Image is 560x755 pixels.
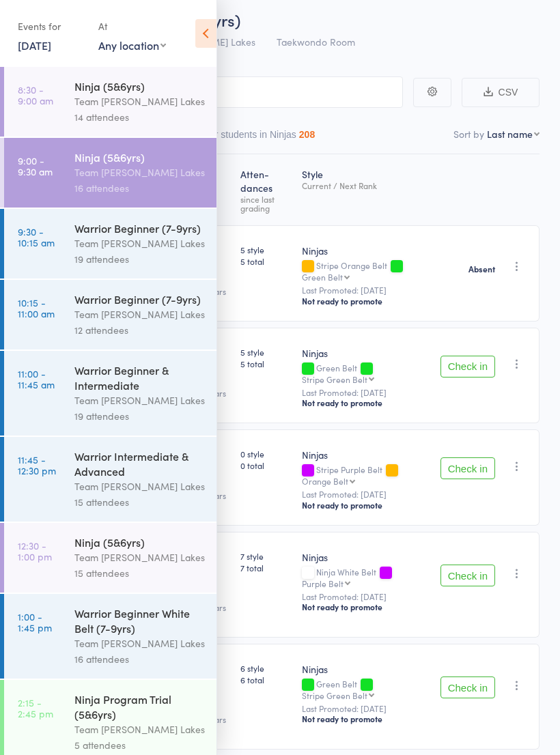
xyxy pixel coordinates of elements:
[240,244,291,255] span: 5 style
[240,358,291,369] span: 5 total
[74,722,205,737] div: Team [PERSON_NAME] Lakes
[240,562,291,573] span: 7 total
[277,35,355,48] span: Taekwondo Room
[74,236,205,251] div: Team [PERSON_NAME] Lakes
[74,251,205,267] div: 19 attendees
[440,356,495,377] button: Check in
[240,195,291,212] div: since last grading
[74,606,205,636] div: Warrior Beginner White Belt (7-9yrs)
[302,550,429,564] div: Ninjas
[302,567,429,588] div: Ninja White Belt
[302,272,343,281] div: Green Belt
[4,437,216,522] a: 11:45 -12:30 pmWarrior Intermediate & AdvancedTeam [PERSON_NAME] Lakes15 attendees
[74,550,205,565] div: Team [PERSON_NAME] Lakes
[302,465,429,485] div: Stripe Purple Belt
[302,388,429,397] small: Last Promoted: [DATE]
[302,261,429,281] div: Stripe Orange Belt
[74,692,205,722] div: Ninja Program Trial (5&6yrs)
[302,296,429,307] div: Not ready to promote
[98,15,166,38] div: At
[302,244,429,257] div: Ninjas
[440,565,495,586] button: Check in
[74,149,205,165] div: Ninja (5&6yrs)
[240,662,291,674] span: 6 style
[240,346,291,358] span: 5 style
[18,368,55,390] time: 11:00 - 11:45 am
[18,454,56,476] time: 11:45 - 12:30 pm
[74,636,205,651] div: Team [PERSON_NAME] Lakes
[240,674,291,685] span: 6 total
[302,476,348,485] div: Orange Belt
[74,565,205,581] div: 15 attendees
[18,697,53,719] time: 2:15 - 2:45 pm
[74,651,205,667] div: 16 attendees
[302,601,429,612] div: Not ready to promote
[74,79,205,94] div: Ninja (5&6yrs)
[18,611,52,633] time: 1:00 - 1:45 pm
[74,393,205,408] div: Team [PERSON_NAME] Lakes
[302,662,429,676] div: Ninjas
[302,448,429,461] div: Ninjas
[74,94,205,109] div: Team [PERSON_NAME] Lakes
[235,160,296,219] div: Atten­dances
[74,535,205,550] div: Ninja (5&6yrs)
[302,346,429,360] div: Ninjas
[302,489,429,499] small: Last Promoted: [DATE]
[4,351,216,436] a: 11:00 -11:45 amWarrior Beginner & IntermediateTeam [PERSON_NAME] Lakes19 attendees
[98,38,166,53] div: Any location
[302,285,429,295] small: Last Promoted: [DATE]
[194,122,315,154] button: Other students in Ninjas208
[302,181,429,190] div: Current / Next Rank
[462,78,540,107] button: CSV
[4,523,216,593] a: 12:30 -1:00 pmNinja (5&6yrs)Team [PERSON_NAME] Lakes15 attendees
[487,127,533,141] div: Last name
[74,291,205,307] div: Warrior Beginner (7-9yrs)
[4,209,216,279] a: 9:30 -10:15 amWarrior Beginner (7-9yrs)Team [PERSON_NAME] Lakes19 attendees
[18,297,55,319] time: 10:15 - 11:00 am
[74,362,205,393] div: Warrior Beginner & Intermediate
[4,594,216,679] a: 1:00 -1:45 pmWarrior Beginner White Belt (7-9yrs)Team [PERSON_NAME] Lakes16 attendees
[302,397,429,408] div: Not ready to promote
[240,459,291,471] span: 0 total
[18,84,53,106] time: 8:30 - 9:00 am
[440,676,495,698] button: Check in
[74,165,205,180] div: Team [PERSON_NAME] Lakes
[240,255,291,267] span: 5 total
[74,109,205,125] div: 14 attendees
[18,155,53,177] time: 9:00 - 9:30 am
[302,679,429,700] div: Green Belt
[18,15,85,38] div: Events for
[240,448,291,459] span: 0 style
[74,408,205,424] div: 19 attendees
[74,494,205,510] div: 15 attendees
[302,713,429,724] div: Not ready to promote
[74,220,205,236] div: Warrior Beginner (7-9yrs)
[4,138,216,208] a: 9:00 -9:30 amNinja (5&6yrs)Team [PERSON_NAME] Lakes16 attendees
[74,307,205,322] div: Team [PERSON_NAME] Lakes
[468,263,495,274] strong: Absent
[4,280,216,350] a: 10:15 -11:00 amWarrior Beginner (7-9yrs)Team [PERSON_NAME] Lakes12 attendees
[302,375,367,384] div: Stripe Green Belt
[302,363,429,384] div: Green Belt
[74,737,205,753] div: 5 attendees
[302,704,429,713] small: Last Promoted: [DATE]
[302,579,344,588] div: Purple Belt
[18,226,55,248] time: 9:30 - 10:15 am
[4,67,216,137] a: 8:30 -9:00 amNinja (5&6yrs)Team [PERSON_NAME] Lakes14 attendees
[302,592,429,601] small: Last Promoted: [DATE]
[296,160,434,219] div: Style
[74,180,205,196] div: 16 attendees
[299,129,315,140] div: 208
[74,479,205,494] div: Team [PERSON_NAME] Lakes
[240,550,291,562] span: 7 style
[302,500,429,511] div: Not ready to promote
[18,38,51,53] a: [DATE]
[440,457,495,479] button: Check in
[74,448,205,479] div: Warrior Intermediate & Advanced
[74,322,205,338] div: 12 attendees
[302,691,367,700] div: Stripe Green Belt
[18,540,52,562] time: 12:30 - 1:00 pm
[453,127,484,141] label: Sort by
